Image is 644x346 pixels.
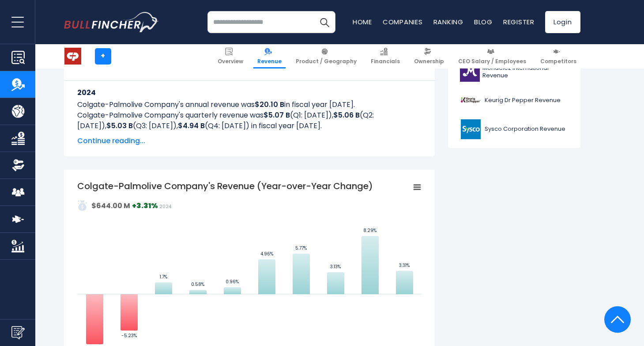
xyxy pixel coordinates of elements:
text: -5.23% [121,332,136,339]
span: Product / Geography [296,58,357,65]
a: Keurig Dr Pepper Revenue [455,88,574,113]
a: Blog [474,17,493,27]
text: 0.58% [191,281,204,288]
h3: 2024 [77,87,422,98]
a: Login [545,11,580,33]
a: Overview [214,44,247,68]
span: Revenue [257,58,282,65]
span: Continue reading... [77,136,422,146]
b: $5.06 B [333,110,360,120]
a: Ranking [433,17,463,27]
button: Search [313,11,335,33]
img: Ownership [11,159,25,172]
span: Competitors [540,58,576,65]
b: $5.03 B [106,121,133,131]
strong: $644.00 M [91,201,130,211]
a: + [95,48,111,65]
a: CEO Salary / Employees [454,44,530,68]
span: 2024 [159,203,171,210]
strong: +3.31% [132,201,158,211]
text: 1.7% [159,274,167,280]
a: Go to homepage [64,12,159,32]
b: $4.94 B [178,121,205,131]
span: Overview [218,58,243,65]
img: bullfincher logo [64,12,159,32]
a: Register [503,17,535,27]
text: 3.31% [399,262,410,269]
a: Revenue [253,44,286,68]
a: Ownership [410,44,448,68]
span: Financials [371,58,400,65]
b: $20.10 B [255,99,284,110]
span: CEO Salary / Employees [458,58,526,65]
a: Mondelez International Revenue [455,60,574,84]
img: addasd [77,200,88,211]
text: 0.96% [226,278,239,285]
a: Home [353,17,372,27]
b: $5.07 B [264,110,290,120]
p: Colgate-Palmolive Company's annual revenue was in fiscal year [DATE]. [77,99,422,110]
span: Ownership [414,58,444,65]
text: 4.96% [260,251,273,257]
a: Product / Geography [292,44,361,68]
a: Companies [383,17,423,27]
img: MDLZ logo [460,62,480,82]
a: Financials [367,44,404,68]
text: 5.77% [295,245,307,251]
text: 8.29% [363,227,377,234]
img: KDP logo [460,91,482,110]
text: 3.13% [330,263,341,270]
img: CL logo [64,48,81,65]
p: Colgate-Palmolive Company's quarterly revenue was (Q1: [DATE]), (Q2: [DATE]), (Q3: [DATE]), (Q4: ... [77,110,422,131]
tspan: Colgate-Palmolive Company's Revenue (Year-over-Year Change) [77,180,373,192]
img: SYY logo [460,119,482,139]
a: Competitors [536,44,580,68]
a: Sysco Corporation Revenue [455,117,574,141]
